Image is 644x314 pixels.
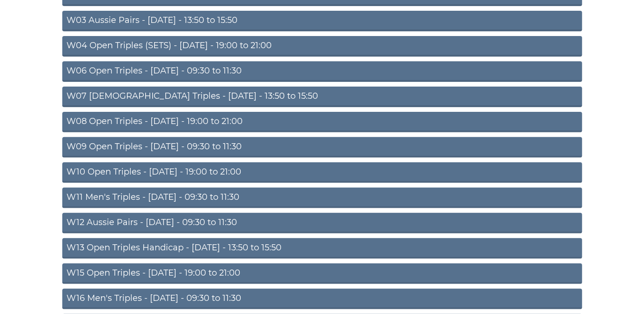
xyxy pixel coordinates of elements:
[62,11,582,31] a: W03 Aussie Pairs - [DATE] - 13:50 to 15:50
[62,61,582,82] a: W06 Open Triples - [DATE] - 09:30 to 11:30
[62,289,582,309] a: W16 Men's Triples - [DATE] - 09:30 to 11:30
[62,112,582,132] a: W08 Open Triples - [DATE] - 19:00 to 21:00
[62,36,582,57] a: W04 Open Triples (SETS) - [DATE] - 19:00 to 21:00
[62,263,582,284] a: W15 Open Triples - [DATE] - 19:00 to 21:00
[62,188,582,208] a: W11 Men's Triples - [DATE] - 09:30 to 11:30
[62,87,582,107] a: W07 [DEMOGRAPHIC_DATA] Triples - [DATE] - 13:50 to 15:50
[62,213,582,234] a: W12 Aussie Pairs - [DATE] - 09:30 to 11:30
[62,137,582,158] a: W09 Open Triples - [DATE] - 09:30 to 11:30
[62,238,582,259] a: W13 Open Triples Handicap - [DATE] - 13:50 to 15:50
[62,162,582,183] a: W10 Open Triples - [DATE] - 19:00 to 21:00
